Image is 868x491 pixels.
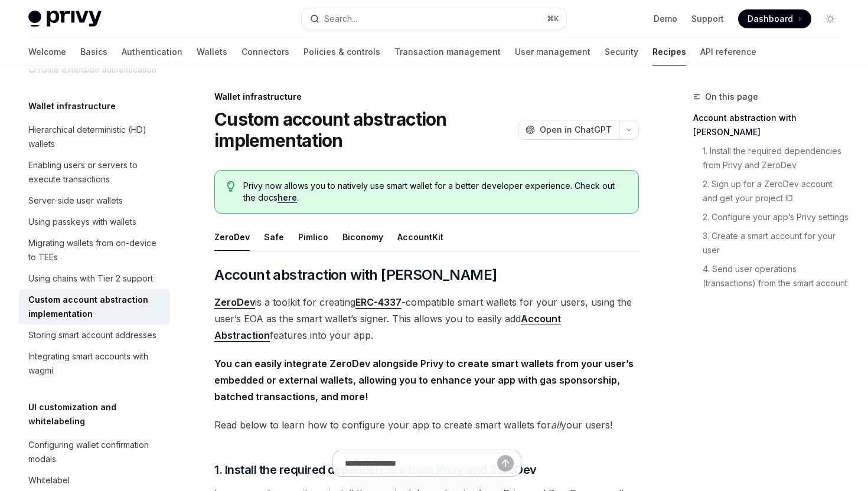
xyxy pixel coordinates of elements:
[214,266,497,284] span: Account abstraction with [PERSON_NAME]
[342,223,383,251] button: Biconomy
[652,38,686,66] a: Recipes
[703,142,849,175] a: 1. Install the required dependencies from Privy and ZeroDev
[214,417,639,433] span: Read below to learn how to configure your app to create smart wallets for your users!
[298,223,328,251] button: Pimlico
[28,349,163,378] div: Integrating smart accounts with wagmi
[654,13,677,25] a: Demo
[551,419,561,431] em: all
[264,223,284,251] button: Safe
[214,294,639,343] span: is a toolkit for creating -compatible smart wallets for your users, using the user’s EOA as the s...
[214,223,250,251] button: ZeroDev
[214,358,634,402] strong: You can easily integrate ZeroDev alongside Privy to create smart wallets from your user’s embedde...
[394,38,501,66] a: Transaction management
[19,434,170,470] a: Configuring wallet confirmation modals
[518,120,619,140] button: Open in ChatGPT
[397,223,443,251] button: AccountKit
[28,158,163,186] div: Enabling users or servers to execute transactions
[703,208,849,227] a: 2. Configure your app’s Privy settings
[19,289,170,325] a: Custom account abstraction implementation
[355,296,402,309] a: ERC-4337
[28,194,123,208] div: Server-side user wallets
[693,109,849,142] a: Account abstraction with [PERSON_NAME]
[278,192,297,203] a: here
[28,438,163,466] div: Configuring wallet confirmation modals
[19,119,170,155] a: Hierarchical deterministic (HD) wallets
[19,190,170,211] a: Server-side user wallets
[242,38,289,66] a: Connectors
[28,215,136,229] div: Using passkeys with wallets
[705,90,758,104] span: On this page
[19,346,170,381] a: Integrating smart accounts with wagmi
[243,180,626,204] span: Privy now allows you to natively use smart wallet for a better developer experience. Check out th...
[19,268,170,289] a: Using chains with Tier 2 support
[28,400,170,428] h5: UI customization and whitelabeling
[703,175,849,208] a: 2. Sign up for a ZeroDev account and get your project ID
[28,11,102,27] img: light logo
[515,38,590,66] a: User management
[28,293,163,321] div: Custom account abstraction implementation
[324,12,357,26] div: Search...
[214,296,255,309] a: ZeroDev
[28,99,116,113] h5: Wallet infrastructure
[540,124,612,136] span: Open in ChatGPT
[28,236,163,264] div: Migrating wallets from on-device to TEEs
[19,233,170,268] a: Migrating wallets from on-device to TEEs
[19,325,170,346] a: Storing smart account addresses
[28,473,70,487] div: Whitelabel
[80,38,107,66] a: Basics
[227,181,235,192] svg: Tip
[28,123,163,151] div: Hierarchical deterministic (HD) wallets
[691,13,724,25] a: Support
[703,260,849,293] a: 4. Send user operations (transactions) from the smart account
[19,470,170,491] a: Whitelabel
[497,455,514,472] button: Send message
[28,38,66,66] a: Welcome
[821,9,840,28] button: Toggle dark mode
[214,109,513,151] h1: Custom account abstraction implementation
[700,38,756,66] a: API reference
[547,14,559,24] span: ⌘ K
[738,9,811,28] a: Dashboard
[605,38,638,66] a: Security
[748,13,793,25] span: Dashboard
[19,155,170,190] a: Enabling users or servers to execute transactions
[28,328,156,342] div: Storing smart account addresses
[703,227,849,260] a: 3. Create a smart account for your user
[302,8,566,30] button: Search...⌘K
[28,271,153,286] div: Using chains with Tier 2 support
[214,91,639,103] div: Wallet infrastructure
[122,38,182,66] a: Authentication
[304,38,380,66] a: Policies & controls
[19,211,170,233] a: Using passkeys with wallets
[197,38,227,66] a: Wallets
